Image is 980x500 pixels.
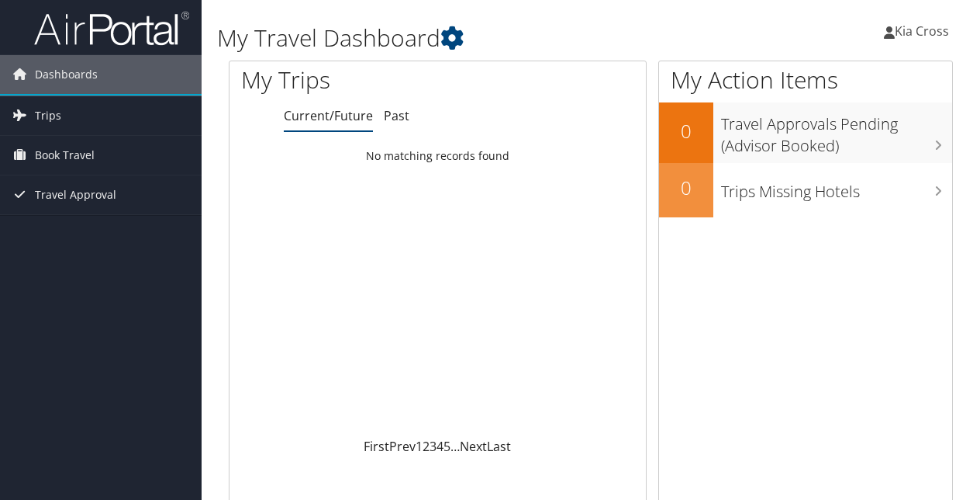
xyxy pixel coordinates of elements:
[659,163,952,217] a: 0Trips Missing Hotels
[659,64,952,96] h1: My Action Items
[443,438,450,455] a: 5
[450,438,460,455] span: …
[241,64,461,96] h1: My Trips
[659,175,713,201] h2: 0
[34,10,189,47] img: airportal-logo.png
[284,107,373,124] a: Current/Future
[884,8,964,54] a: Kia Cross
[384,107,409,124] a: Past
[721,106,952,157] h3: Travel Approvals Pending (Advisor Booked)
[430,438,437,455] a: 3
[423,438,430,455] a: 2
[659,102,952,162] a: 0Travel Approvals Pending (Advisor Booked)
[416,438,423,455] a: 1
[35,55,98,94] span: Dashboards
[229,142,646,170] td: No matching records found
[35,96,61,135] span: Trips
[217,22,716,54] h1: My Travel Dashboard
[35,175,116,214] span: Travel Approval
[460,438,487,455] a: Next
[389,438,416,455] a: Prev
[895,23,949,40] span: Kia Cross
[437,438,443,455] a: 4
[659,118,713,144] h2: 0
[364,438,389,455] a: First
[35,136,95,175] span: Book Travel
[721,173,952,203] h3: Trips Missing Hotels
[487,438,511,455] a: Last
